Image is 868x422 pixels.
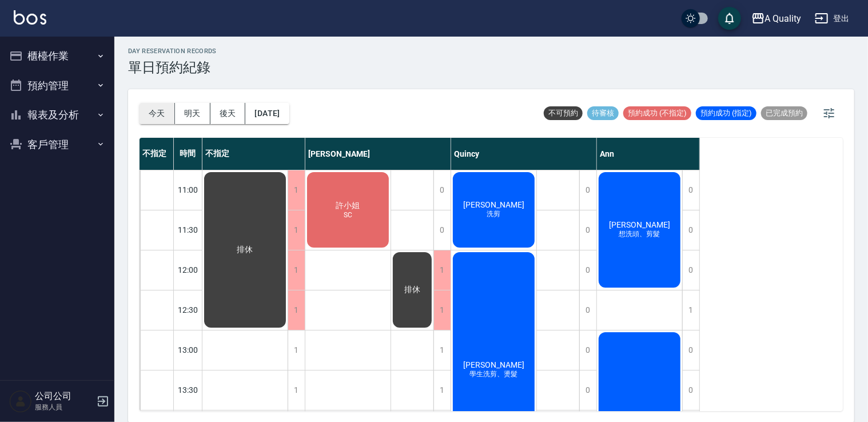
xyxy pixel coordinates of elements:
div: 0 [682,170,699,210]
h3: 單日預約紀錄 [128,59,217,75]
button: A Quality [747,7,806,30]
img: Logo [14,10,46,25]
div: 0 [433,170,451,210]
div: 0 [433,210,451,250]
div: 13:00 [174,330,202,370]
span: 預約成功 (不指定) [623,108,691,118]
button: [DATE] [245,103,289,124]
div: 1 [433,371,451,410]
span: 想洗頭、剪髮 [617,229,663,239]
div: 12:00 [174,250,202,290]
div: 0 [682,250,699,290]
button: 登出 [810,8,854,29]
button: 報表及分析 [5,100,110,130]
span: SC [341,211,355,219]
div: 0 [682,331,699,370]
div: 13:30 [174,370,202,410]
span: [PERSON_NAME] [461,200,527,209]
div: 0 [682,371,699,410]
div: 0 [579,210,596,250]
div: 1 [288,250,305,290]
div: 1 [433,290,451,330]
p: 服務人員 [35,402,93,412]
span: 排休 [235,245,256,255]
span: 已完成預約 [761,108,807,118]
span: 排休 [402,285,423,295]
div: 不指定 [140,138,174,170]
button: save [718,7,741,30]
div: 11:30 [174,210,202,250]
div: 0 [579,331,596,370]
div: 1 [288,170,305,210]
span: 許小姐 [334,201,363,211]
span: 不可預約 [544,108,583,118]
span: 洗剪 [485,209,503,219]
div: 時間 [174,138,202,170]
div: A Quality [765,11,802,26]
div: 0 [682,210,699,250]
div: 不指定 [202,138,305,170]
h5: 公司公司 [35,391,93,402]
div: 1 [288,210,305,250]
div: 1 [433,331,451,370]
span: 預約成功 (指定) [696,108,756,118]
div: 1 [288,371,305,410]
div: 1 [682,290,699,330]
div: 11:00 [174,170,202,210]
button: 明天 [175,103,210,124]
div: 1 [288,290,305,330]
div: Ann [597,138,700,170]
div: 0 [579,250,596,290]
div: 0 [579,290,596,330]
img: Person [9,390,32,413]
div: [PERSON_NAME] [305,138,451,170]
div: 12:30 [174,290,202,330]
button: 後天 [210,103,246,124]
h2: day Reservation records [128,47,217,55]
div: Quincy [451,138,597,170]
button: 櫃檯作業 [5,41,110,71]
button: 客戶管理 [5,130,110,160]
div: 0 [579,371,596,410]
button: 今天 [140,103,175,124]
div: 1 [288,331,305,370]
span: [PERSON_NAME] [607,220,672,229]
span: 學生洗剪、燙髮 [468,369,520,379]
button: 預約管理 [5,71,110,101]
span: 待審核 [587,108,619,118]
span: [PERSON_NAME] [461,360,527,369]
div: 0 [579,170,596,210]
div: 1 [433,250,451,290]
